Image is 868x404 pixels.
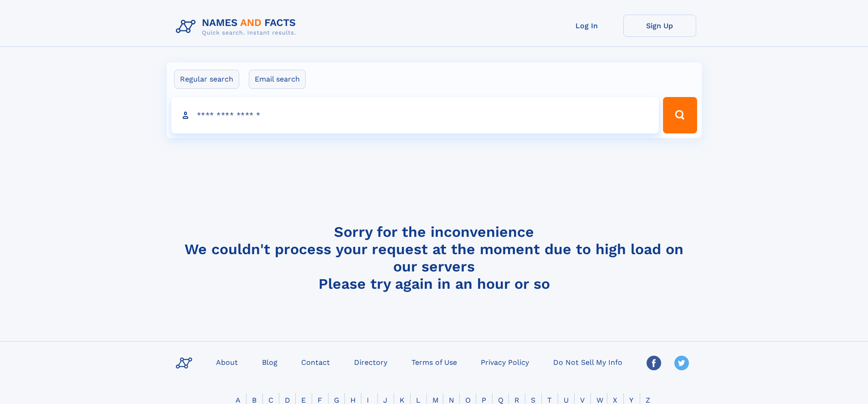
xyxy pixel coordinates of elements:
a: Directory [350,355,391,368]
button: Search Button [663,97,697,133]
a: Do Not Sell My Info [550,355,626,368]
a: Blog [258,355,281,368]
a: Terms of Use [408,355,461,368]
input: search input [171,97,659,133]
a: Sign Up [623,15,696,37]
a: Privacy Policy [477,355,533,368]
a: About [212,355,241,368]
label: Regular search [174,70,239,89]
h4: Sorry for the inconvenience We couldn't process your request at the moment due to high load on ou... [172,223,696,292]
img: Twitter [674,356,689,370]
a: Log In [550,15,623,37]
img: Logo Names and Facts [172,15,303,39]
img: Facebook [647,356,661,370]
a: Contact [298,355,334,368]
label: Email search [249,70,306,89]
